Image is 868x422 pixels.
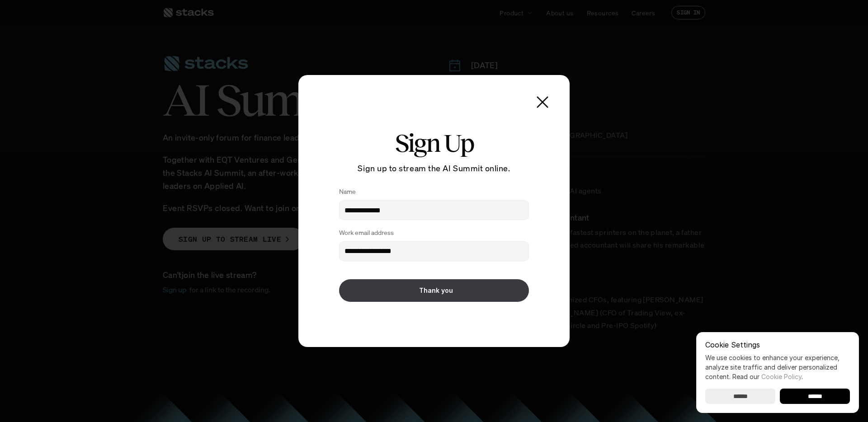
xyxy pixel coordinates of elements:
[419,287,453,295] p: Thank you
[330,129,538,157] h2: Sign Up
[339,200,529,220] input: Name
[732,373,803,380] span: Read our .
[761,373,802,380] a: Cookie Policy
[705,341,850,348] p: Cookie Settings
[339,241,529,261] input: Work email address
[339,279,529,302] button: Thank you
[339,188,356,196] p: Name
[330,162,538,175] p: Sign up to stream the AI Summit online.
[339,229,394,237] p: Work email address
[705,353,850,381] p: We use cookies to enhance your experience, analyze site traffic and deliver personalized content.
